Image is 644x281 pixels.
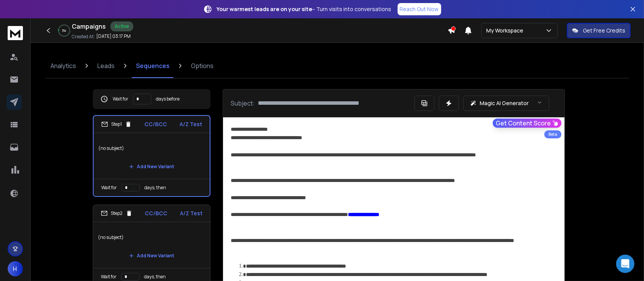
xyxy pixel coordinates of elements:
img: logo [8,26,23,40]
a: Sequences [131,54,174,78]
p: Wait for [101,274,117,280]
a: Reach Out Now [398,3,441,15]
strong: Your warmest leads are on your site [217,5,312,13]
p: My Workspace [486,27,526,34]
div: Step 2 [101,210,133,217]
p: [DATE] 03:17 PM [96,33,131,39]
p: (no subject) [98,138,205,159]
p: A/Z Test [180,120,202,128]
p: days, then [144,274,166,280]
p: A/Z Test [180,210,202,217]
div: Active [110,21,133,31]
p: Wait for [113,96,128,102]
p: CC/BCC [145,210,168,217]
p: 3 % [62,28,66,33]
button: Add New Variant [123,248,180,263]
button: Get Free Credits [567,23,631,38]
p: Options [191,61,214,70]
div: Beta [544,130,561,138]
li: Step1CC/BCCA/Z Test(no subject)Add New VariantWait fordays, then [93,115,210,197]
a: Leads [93,54,119,78]
p: – Turn visits into conversations [217,5,392,13]
p: Reach Out Now [400,5,439,13]
div: Open Intercom Messenger [616,255,634,273]
button: H [8,261,23,276]
p: days before [156,96,180,102]
a: Analytics [46,54,81,78]
p: days, then [144,185,166,191]
div: Step 1 [101,121,132,128]
p: Leads [97,61,115,70]
p: Wait for [101,185,117,191]
p: (no subject) [98,227,205,248]
p: Magic AI Generator [480,99,529,107]
a: Options [186,54,218,78]
p: Analytics [50,61,76,70]
p: Get Free Credits [583,27,625,34]
p: Created At: [72,34,95,40]
button: Magic AI Generator [463,96,549,111]
p: Sequences [136,61,170,70]
h1: Campaigns [72,22,106,31]
button: Add New Variant [123,159,180,174]
button: Get Content Score [493,119,561,128]
p: Subject: [231,99,255,108]
p: CC/BCC [144,120,167,128]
